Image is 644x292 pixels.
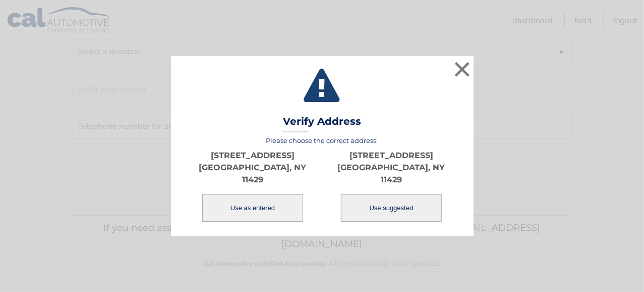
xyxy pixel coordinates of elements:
[202,194,303,222] button: Use as entered
[283,115,361,133] h3: Verify Address
[322,150,461,186] p: [STREET_ADDRESS] [GEOGRAPHIC_DATA], NY 11429
[184,150,322,186] p: [STREET_ADDRESS] [GEOGRAPHIC_DATA], NY 11429
[452,59,473,79] button: ×
[341,194,442,222] button: Use suggested
[184,136,461,223] div: Please choose the correct address:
